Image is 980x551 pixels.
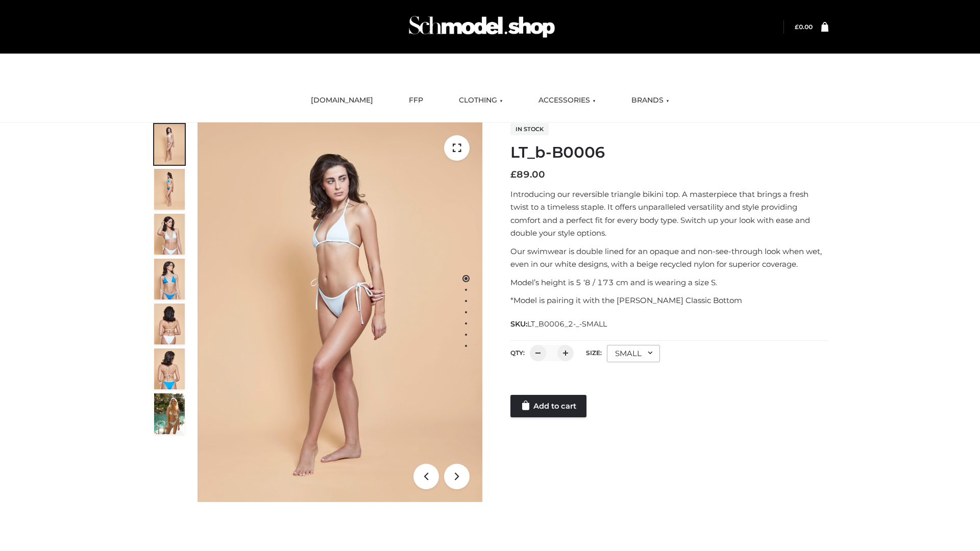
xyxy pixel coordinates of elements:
[154,214,185,255] img: ArielClassicBikiniTop_CloudNine_AzureSky_OW114ECO_3-scaled.jpg
[510,318,608,330] span: SKU:
[510,123,549,135] span: In stock
[510,245,828,271] p: Our swimwear is double lined for an opaque and non-see-through look when wet, even in our white d...
[451,89,510,112] a: CLOTHING
[154,304,185,344] img: ArielClassicBikiniTop_CloudNine_AzureSky_OW114ECO_7-scaled.jpg
[527,319,607,329] span: LT_B0006_2-_-SMALL
[795,23,799,31] span: £
[510,169,545,180] bdi: 89.00
[154,169,185,210] img: ArielClassicBikiniTop_CloudNine_AzureSky_OW114ECO_2-scaled.jpg
[531,89,603,112] a: ACCESSORIES
[405,7,558,47] img: Schmodel Admin 964
[795,23,813,31] a: £0.00
[198,122,482,502] img: ArielClassicBikiniTop_CloudNine_AzureSky_OW114ECO_1
[154,124,185,165] img: ArielClassicBikiniTop_CloudNine_AzureSky_OW114ECO_1-scaled.jpg
[154,348,185,389] img: ArielClassicBikiniTop_CloudNine_AzureSky_OW114ECO_8-scaled.jpg
[154,259,185,299] img: ArielClassicBikiniTop_CloudNine_AzureSky_OW114ECO_4-scaled.jpg
[154,393,185,434] img: Arieltop_CloudNine_AzureSky2.jpg
[586,349,602,357] label: Size:
[795,23,813,31] bdi: 0.00
[510,294,828,307] p: *Model is pairing it with the [PERSON_NAME] Classic Bottom
[624,89,677,112] a: BRANDS
[510,143,828,162] h1: LT_b-B0006
[510,188,828,240] p: Introducing our reversible triangle bikini top. A masterpiece that brings a fresh twist to a time...
[303,89,381,112] a: [DOMAIN_NAME]
[510,276,828,289] p: Model’s height is 5 ‘8 / 173 cm and is wearing a size S.
[607,345,660,362] div: SMALL
[510,395,586,417] a: Add to cart
[510,349,525,357] label: QTY:
[401,89,431,112] a: FFP
[510,169,517,180] span: £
